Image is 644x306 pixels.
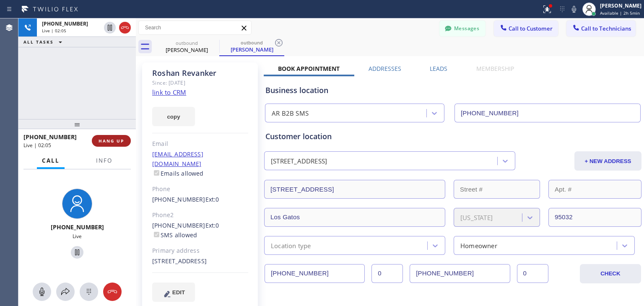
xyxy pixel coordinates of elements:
[152,107,195,126] button: copy
[154,170,159,176] input: Emails allowed
[152,88,186,96] a: link to CRM
[155,37,218,56] div: Roshan Revanker
[33,283,51,301] button: Mute
[410,264,510,283] input: Phone Number 2
[154,232,159,237] input: SMS allowed
[42,20,88,27] span: [PHONE_NUMBER]
[600,2,641,9] div: [PERSON_NAME]
[205,221,219,229] span: Ext: 0
[265,131,640,142] div: Customer location
[152,221,205,229] a: [PHONE_NUMBER]
[92,135,131,147] button: HANG UP
[91,153,117,169] button: Info
[152,184,248,194] div: Phone
[37,153,65,169] button: Call
[155,40,218,46] div: outbound
[371,264,403,283] input: Ext.
[152,78,248,88] div: Since: [DATE]
[152,68,248,78] div: Roshan Revanker
[119,22,131,34] button: Hang up
[152,210,248,220] div: Phone2
[152,195,205,203] a: [PHONE_NUMBER]
[152,257,248,266] div: [STREET_ADDRESS]
[430,65,447,73] label: Leads
[152,139,248,149] div: Email
[517,264,548,283] input: Ext. 2
[369,65,401,73] label: Addresses
[23,142,51,149] span: Live | 02:05
[548,180,641,199] input: Apt. #
[454,104,641,122] input: Phone Number
[548,208,641,227] input: ZIP
[265,264,365,283] input: Phone Number
[566,21,636,36] button: Call to Technicians
[494,21,558,36] button: Call to Customer
[264,180,445,199] input: Address
[574,151,641,171] button: + NEW ADDRESS
[152,150,203,168] a: [EMAIL_ADDRESS][DOMAIN_NAME]
[80,283,98,301] button: Open dialpad
[42,28,66,34] span: Live | 02:05
[476,65,514,73] label: Membership
[152,283,195,302] button: EDIT
[600,10,640,16] span: Available | 2h 5min
[278,65,340,73] label: Book Appointment
[99,138,124,144] span: HANG UP
[454,180,540,199] input: Street #
[460,241,497,250] div: Homeowner
[103,283,122,301] button: Hang up
[152,169,204,177] label: Emails allowed
[42,157,60,164] span: Call
[18,37,70,47] button: ALL TASKS
[271,156,327,166] div: [STREET_ADDRESS]
[23,39,54,45] span: ALL TASKS
[51,223,104,231] span: [PHONE_NUMBER]
[220,39,283,46] div: outbound
[71,246,83,259] button: Hold Customer
[139,21,251,34] input: Search
[96,157,112,164] span: Info
[509,25,553,32] span: Call to Customer
[568,3,580,15] button: Mute
[152,231,197,239] label: SMS allowed
[155,46,218,54] div: [PERSON_NAME]
[581,25,631,32] span: Call to Technicians
[265,85,640,96] div: Business location
[56,283,75,301] button: Open directory
[271,241,311,250] div: Location type
[220,46,283,53] div: [PERSON_NAME]
[104,22,116,34] button: Hold Customer
[152,246,248,256] div: Primary address
[264,208,445,227] input: City
[220,37,283,55] div: Roshan Revanker
[272,109,309,118] div: AR B2B SMS
[23,133,77,141] span: [PHONE_NUMBER]
[580,264,641,283] button: CHECK
[172,289,185,296] span: EDIT
[205,195,219,203] span: Ext: 0
[73,233,82,240] span: Live
[439,21,486,36] button: Messages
